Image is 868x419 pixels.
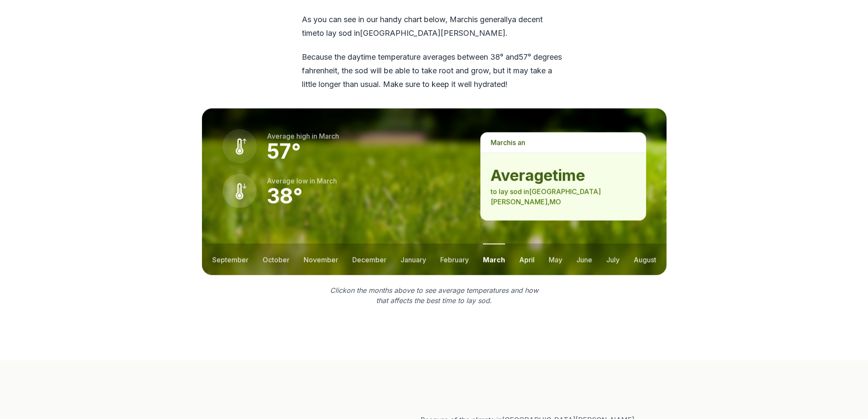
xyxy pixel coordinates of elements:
[440,243,469,275] button: february
[634,243,656,275] button: august
[576,243,592,275] button: june
[267,176,337,186] p: Average low in
[267,131,339,141] p: Average high in
[317,176,337,185] span: march
[491,138,511,147] span: march
[304,243,338,275] button: november
[480,132,646,153] p: is a n
[267,139,301,164] strong: 57 °
[302,50,567,91] p: Because the daytime temperature averages between 38 ° and 57 ° degrees fahrenheit, the sod will b...
[519,243,535,275] button: april
[352,243,386,275] button: december
[483,243,505,275] button: march
[450,15,472,24] span: march
[263,243,289,275] button: october
[302,13,567,91] div: As you can see in our handy chart below, is generally a decent time to lay sod in [GEOGRAPHIC_DAT...
[319,132,339,140] span: march
[212,243,248,275] button: september
[491,167,635,184] strong: average time
[325,285,544,306] p: Click on the months above to see average temperatures and how that affects the best time to lay sod.
[267,183,303,208] strong: 38 °
[400,243,426,275] button: january
[491,186,635,207] p: to lay sod in [GEOGRAPHIC_DATA][PERSON_NAME] , MO
[549,243,562,275] button: may
[606,243,620,275] button: july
